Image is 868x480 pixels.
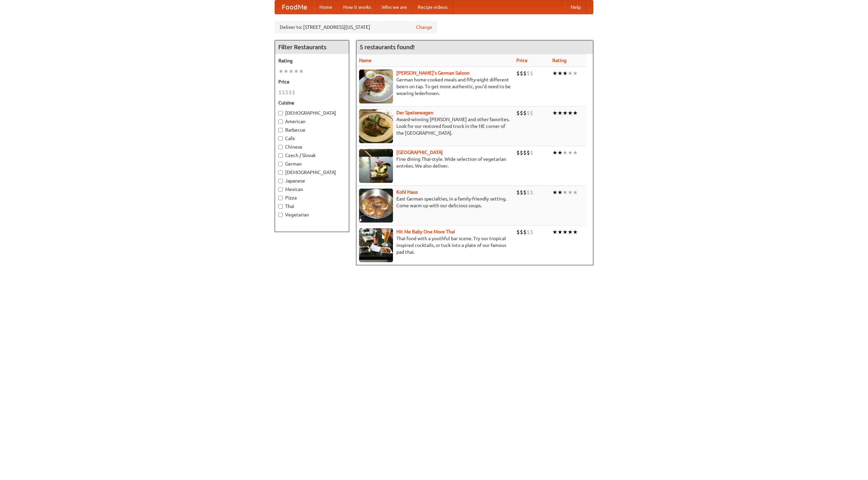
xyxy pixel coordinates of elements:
[278,213,283,217] input: Vegetarian
[278,153,283,158] input: Czech / Slovak
[527,70,530,77] li: $
[527,228,530,236] li: $
[278,179,283,183] input: Japanese
[278,57,346,64] h5: Rating
[278,143,346,150] label: Chinese
[359,149,393,183] img: satay.jpg
[359,195,511,209] p: East German specialties, in a family-friendly setting. Come warm up with our delicious soups.
[278,187,283,192] input: Mexican
[278,204,283,209] input: Thai
[359,235,511,255] p: Thai food with a youthful bar scene. Try our tropical inspired cocktails, or tuck into a plate of...
[552,149,557,156] li: ★
[523,149,527,156] li: $
[530,149,533,156] li: $
[376,0,412,14] a: Who we are
[520,70,523,77] li: $
[278,186,346,193] label: Mexican
[278,177,346,184] label: Japanese
[278,211,346,218] label: Vegetarian
[573,109,578,117] li: ★
[412,0,453,14] a: Recipe videos
[563,189,568,196] li: ★
[360,44,415,50] ng-pluralize: 5 restaurants found!
[557,109,563,117] li: ★
[530,109,533,117] li: $
[283,68,289,75] li: ★
[552,189,557,196] li: ★
[289,68,294,75] li: ★
[359,116,511,136] p: Award-winning [PERSON_NAME] and other favorites. Look for our restored food truck in the NE corne...
[568,149,573,156] li: ★
[557,149,563,156] li: ★
[396,150,443,155] a: [GEOGRAPHIC_DATA]
[416,24,432,31] a: Change
[516,228,520,236] li: $
[557,228,563,236] li: ★
[568,189,573,196] li: ★
[552,109,557,117] li: ★
[527,189,530,196] li: $
[527,149,530,156] li: $
[278,162,283,166] input: German
[563,228,568,236] li: ★
[278,194,346,201] label: Pizza
[359,70,393,103] img: esthers.jpg
[278,203,346,210] label: Thai
[523,228,527,236] li: $
[520,109,523,117] li: $
[573,228,578,236] li: ★
[278,169,346,176] label: [DEMOGRAPHIC_DATA]
[396,70,470,76] a: [PERSON_NAME]'s German Saloon
[557,70,563,77] li: ★
[359,58,372,63] a: Name
[278,196,283,200] input: Pizza
[275,21,437,33] div: Deliver to: [STREET_ADDRESS][US_STATE]
[292,89,295,96] li: $
[338,0,376,14] a: How it works
[278,160,346,167] label: German
[278,99,346,106] h5: Cuisine
[530,228,533,236] li: $
[520,228,523,236] li: $
[314,0,338,14] a: Home
[396,229,455,234] a: Hit Me Baby One More Thai
[530,189,533,196] li: $
[278,89,282,96] li: $
[523,109,527,117] li: $
[275,0,314,14] a: FoodMe
[359,189,393,223] img: kohlhaus.jpg
[520,189,523,196] li: $
[565,0,586,14] a: Help
[516,70,520,77] li: $
[278,127,346,133] label: Barbecue
[523,70,527,77] li: $
[278,111,283,115] input: [DEMOGRAPHIC_DATA]
[563,70,568,77] li: ★
[278,145,283,149] input: Chinese
[275,40,349,54] h4: Filter Restaurants
[523,189,527,196] li: $
[278,152,346,159] label: Czech / Slovak
[396,189,418,195] a: Kohl Haus
[396,110,433,115] a: Der Speisewagen
[568,70,573,77] li: ★
[294,68,299,75] li: ★
[568,109,573,117] li: ★
[359,156,511,169] p: Fine dining Thai-style. Wide selection of vegetarian entrées. We also deliver.
[516,189,520,196] li: $
[278,110,346,116] label: [DEMOGRAPHIC_DATA]
[573,189,578,196] li: ★
[359,76,511,97] p: German home-cooked meals and fifty-eight different beers on tap. To get more authentic, you'd nee...
[557,189,563,196] li: ★
[278,136,283,141] input: Cafe
[527,109,530,117] li: $
[552,58,567,63] a: Rating
[285,89,289,96] li: $
[552,70,557,77] li: ★
[278,118,346,125] label: American
[552,228,557,236] li: ★
[516,58,528,63] a: Price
